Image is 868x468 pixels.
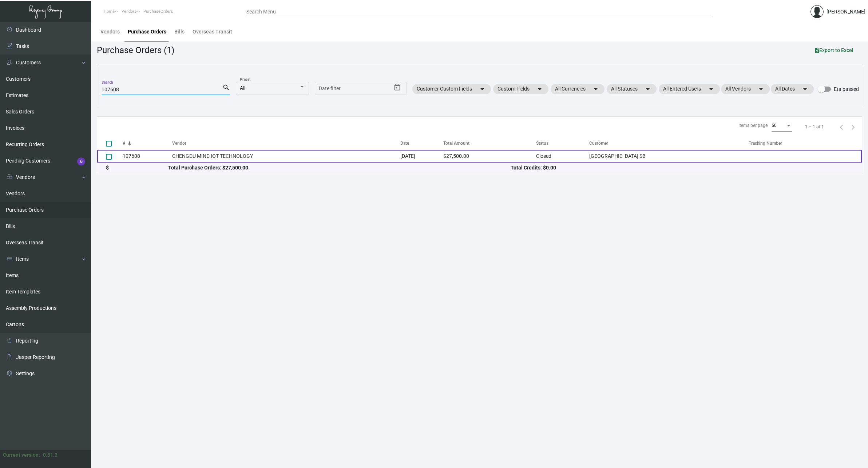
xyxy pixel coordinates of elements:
[400,150,444,163] td: [DATE]
[551,84,605,94] mat-chip: All Currencies
[738,122,769,129] div: Items per page:
[836,121,847,133] button: Previous page
[809,44,859,57] button: Export to Excel
[400,140,409,147] div: Date
[443,150,536,163] td: $27,500.00
[400,140,444,147] div: Date
[749,140,782,147] div: Tracking Number
[174,28,185,36] div: Bills
[757,85,765,93] mat-icon: arrow_drop_down
[607,84,657,94] mat-chip: All Statuses
[535,85,544,93] mat-icon: arrow_drop_down
[589,140,608,147] div: Customer
[591,85,600,93] mat-icon: arrow_drop_down
[721,84,770,94] mat-chip: All Vendors
[97,44,174,57] div: Purchase Orders (1)
[128,28,166,36] div: Purchase Orders
[771,84,814,94] mat-chip: All Dates
[100,28,120,36] div: Vendors
[643,85,652,93] mat-icon: arrow_drop_down
[168,164,511,172] div: Total Purchase Orders: $27,500.00
[827,8,865,16] div: [PERSON_NAME]
[511,164,853,172] div: Total Credits: $0.00
[749,140,862,147] div: Tracking Number
[536,140,590,147] div: Status
[392,82,403,93] button: Open calendar
[123,150,172,163] td: 107608
[815,47,853,53] span: Export to Excel
[143,9,173,14] span: PurchaseOrders
[659,84,720,94] mat-chip: All Entered Users
[772,123,777,128] span: 50
[801,85,809,93] mat-icon: arrow_drop_down
[772,123,792,128] mat-select: Items per page:
[443,140,536,147] div: Total Amount
[478,85,487,93] mat-icon: arrow_drop_down
[3,451,40,459] div: Current version:
[172,150,400,163] td: CHENGDU MIND IOT TECHNOLOGY
[412,84,491,94] mat-chip: Customer Custom Fields
[172,140,186,147] div: Vendor
[589,150,749,163] td: [GEOGRAPHIC_DATA] SB
[493,84,548,94] mat-chip: Custom Fields
[707,85,716,93] mat-icon: arrow_drop_down
[805,124,824,130] div: 1 – 1 of 1
[193,28,232,36] div: Overseas Transit
[123,140,125,147] div: #
[847,121,859,133] button: Next page
[536,150,590,163] td: Closed
[536,140,548,147] div: Status
[104,9,115,14] span: Home
[123,140,172,147] div: #
[319,86,341,92] input: Start date
[834,85,859,93] span: Eta passed
[348,86,383,92] input: End date
[240,85,245,91] span: All
[172,140,400,147] div: Vendor
[106,164,168,172] div: $
[122,9,136,14] span: Vendors
[43,451,58,459] div: 0.51.2
[222,83,230,92] mat-icon: search
[589,140,749,147] div: Customer
[810,5,824,18] img: admin@bootstrapmaster.com
[443,140,469,147] div: Total Amount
